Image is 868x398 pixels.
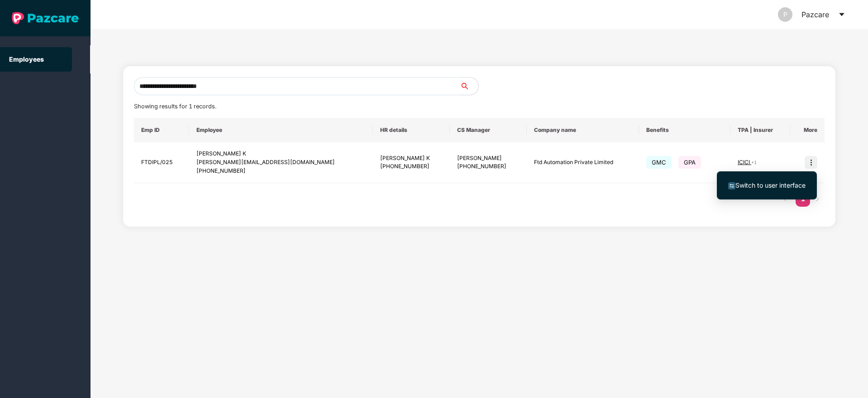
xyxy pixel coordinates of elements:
a: Employees [9,55,44,63]
th: Employee [189,118,373,142]
div: [PERSON_NAME] K [196,150,366,158]
td: Ftd Automation Private Limited [527,142,639,183]
th: More [790,118,825,142]
span: + 1 [751,160,757,165]
div: [PERSON_NAME] [457,154,519,163]
th: TPA | Insurer [730,118,790,142]
div: [PHONE_NUMBER] [380,162,443,171]
span: ICICI [738,159,751,165]
button: search [460,77,479,95]
div: [PERSON_NAME][EMAIL_ADDRESS][DOMAIN_NAME] [196,158,366,167]
th: Benefits [639,118,730,142]
img: icon [805,156,817,169]
span: search [460,83,478,90]
td: FTDIPL/025 [134,142,189,183]
span: GMC [646,156,672,169]
span: P [783,7,787,22]
th: HR details [373,118,450,142]
span: Showing results for 1 records. [134,103,216,110]
th: Company name [527,118,639,142]
span: Switch to user interface [735,181,806,189]
div: [PHONE_NUMBER] [457,162,519,171]
li: Next Page [810,192,825,207]
button: right [810,192,825,207]
span: right [815,196,820,202]
div: [PHONE_NUMBER] [196,167,366,175]
span: caret-down [838,11,845,18]
img: svg+xml;base64,PHN2ZyB4bWxucz0iaHR0cDovL3d3dy53My5vcmcvMjAwMC9zdmciIHdpZHRoPSIxNiIgaGVpZ2h0PSIxNi... [728,182,735,189]
th: CS Manager [450,118,526,142]
th: Emp ID [134,118,189,142]
span: GPA [678,156,701,169]
div: [PERSON_NAME] K [380,154,443,163]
